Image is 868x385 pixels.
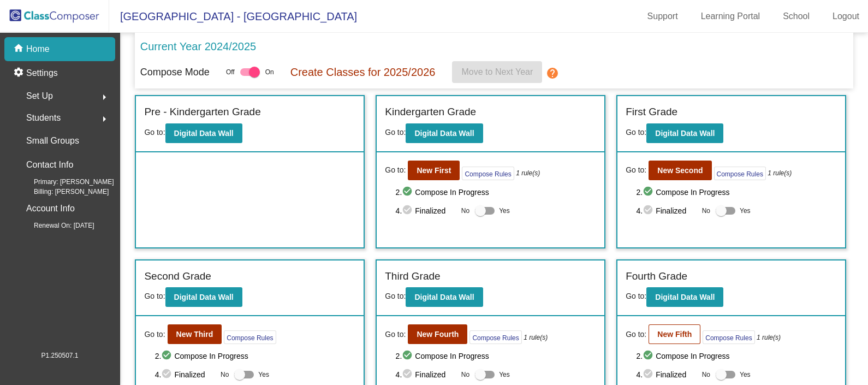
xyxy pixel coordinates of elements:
mat-icon: check_circle [402,204,415,217]
mat-icon: arrow_right [98,112,111,126]
b: New Third [176,330,213,339]
b: New Fourth [417,330,459,339]
span: Yes [499,204,510,217]
a: Learning Portal [692,8,769,25]
span: 4. Finalized [396,368,456,381]
button: Compose Rules [462,167,514,180]
mat-icon: check_circle [161,350,174,363]
span: 2. Compose In Progress [396,350,597,363]
b: Digital Data Wall [414,293,474,301]
button: Digital Data Wall [406,287,483,307]
b: New First [417,166,451,175]
span: No [461,370,469,380]
label: First Grade [626,104,677,120]
p: Compose Mode [140,65,210,80]
span: 2. Compose In Progress [636,186,837,199]
span: Go to: [385,128,406,137]
mat-icon: check_circle [643,186,656,199]
i: 1 rule(s) [768,168,792,178]
button: Compose Rules [714,167,766,180]
b: Digital Data Wall [414,129,474,138]
button: Move to Next Year [452,61,542,83]
p: Home [26,43,50,56]
p: Create Classes for 2025/2026 [290,64,436,80]
button: Digital Data Wall [406,123,483,143]
span: Billing: [PERSON_NAME] [16,187,109,197]
mat-icon: check_circle [402,368,415,381]
span: No [702,370,710,380]
mat-icon: settings [13,67,26,80]
i: 1 rule(s) [757,333,781,342]
p: Account Info [26,201,75,216]
b: Digital Data Wall [174,129,234,138]
span: Go to: [626,292,646,300]
button: Compose Rules [703,330,754,344]
button: Compose Rules [224,330,276,344]
span: Yes [740,368,751,381]
span: On [265,67,274,77]
span: Off [226,67,235,77]
p: Contact Info [26,157,73,173]
label: Fourth Grade [626,269,687,285]
span: No [702,206,710,216]
b: New Second [657,166,703,175]
span: Primary: [PERSON_NAME] [16,177,114,187]
span: 2. Compose In Progress [396,186,597,199]
span: Set Up [26,88,53,104]
span: Yes [499,368,510,381]
span: 2. Compose In Progress [155,350,356,363]
a: Support [639,8,687,25]
span: Go to: [385,329,406,340]
mat-icon: check_circle [402,350,415,363]
mat-icon: check_circle [643,350,656,363]
span: Go to: [144,128,165,137]
button: Digital Data Wall [646,123,723,143]
label: Second Grade [144,269,211,285]
span: 4. Finalized [155,368,215,381]
a: School [774,8,818,25]
button: New Fifth [649,324,700,344]
span: Go to: [626,164,646,176]
span: No [461,206,469,216]
button: Digital Data Wall [165,287,242,307]
button: Digital Data Wall [165,123,242,143]
button: Compose Rules [469,330,521,344]
span: Go to: [626,128,646,137]
b: Digital Data Wall [655,293,715,301]
b: Digital Data Wall [174,293,234,301]
span: [GEOGRAPHIC_DATA] - [GEOGRAPHIC_DATA] [109,8,357,25]
span: Yes [740,204,751,217]
span: Renewal On: [DATE] [16,221,94,230]
i: 1 rule(s) [524,333,548,342]
mat-icon: check_circle [161,368,174,381]
span: 2. Compose In Progress [636,350,837,363]
mat-icon: arrow_right [98,91,111,104]
mat-icon: help [546,67,560,80]
mat-icon: home [13,43,26,56]
span: 4. Finalized [636,368,696,381]
a: Logout [824,8,868,25]
span: Go to: [385,292,406,300]
label: Third Grade [385,269,440,285]
span: 4. Finalized [636,204,696,217]
span: Go to: [144,292,165,300]
b: New Fifth [657,330,692,339]
mat-icon: check_circle [643,204,656,217]
button: New Second [649,161,711,180]
i: 1 rule(s) [516,168,540,178]
button: New Fourth [408,324,467,344]
button: New First [408,161,460,180]
mat-icon: check_circle [402,186,415,199]
p: Current Year 2024/2025 [140,38,256,55]
b: Digital Data Wall [655,129,715,138]
span: 4. Finalized [396,204,456,217]
p: Small Groups [26,133,79,149]
mat-icon: check_circle [643,368,656,381]
span: Go to: [626,329,646,340]
button: Digital Data Wall [646,287,723,307]
span: Go to: [144,329,165,340]
p: Settings [26,67,58,80]
span: Yes [258,368,269,381]
span: No [221,370,229,380]
span: Go to: [385,164,406,176]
